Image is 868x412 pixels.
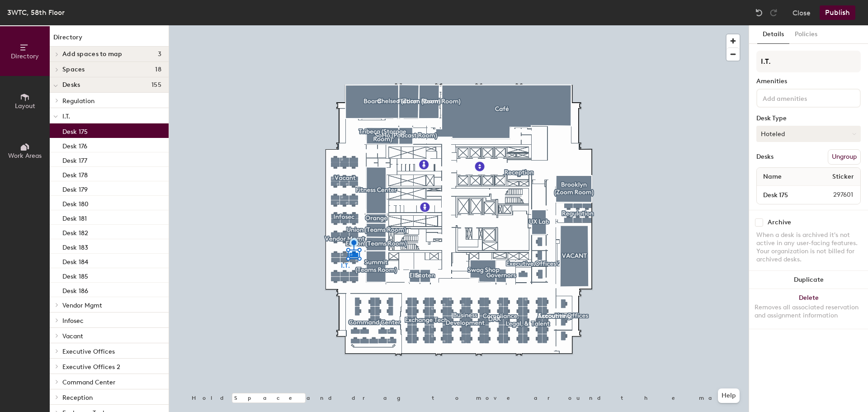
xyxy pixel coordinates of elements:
p: Desk 179 [62,183,88,194]
div: Desks [756,153,774,161]
span: 18 [155,66,161,73]
p: Desk 182 [62,227,88,237]
img: Undo [755,8,764,17]
div: Amenities [756,78,861,85]
span: Spaces [62,66,85,73]
div: Desk Type [756,115,861,122]
p: Desk 180 [62,198,89,208]
p: Desk 178 [62,169,88,179]
span: Directory [11,52,39,60]
span: Executive Offices 2 [62,363,120,371]
span: I.T. [62,113,70,120]
button: Policies [789,25,823,44]
span: Reception [62,394,93,402]
span: Desks [62,81,80,89]
div: When a desk is archived it's not active in any user-facing features. Your organization is not bil... [756,231,861,264]
div: Removes all associated reservation and assignment information [755,303,863,320]
p: Desk 176 [62,140,87,150]
p: Desk 184 [62,256,88,266]
span: Add spaces to map [62,51,123,58]
span: Command Center [62,379,115,386]
span: 3 [158,51,161,58]
p: Desk 181 [62,212,87,223]
input: Add amenities [761,92,842,103]
span: Vendor Mgmt [62,302,102,309]
span: Executive Offices [62,348,115,355]
h1: Directory [50,33,169,47]
div: Archive [768,219,791,226]
p: Desk 185 [62,270,88,280]
span: Infosec [62,317,84,325]
button: Publish [820,5,855,20]
input: Unnamed desk [759,189,811,201]
button: Help [718,388,740,403]
button: Duplicate [749,271,868,289]
p: Desk 186 [62,284,88,295]
span: Sticker [828,169,859,185]
span: 297601 [811,190,859,200]
span: Work Areas [8,152,42,160]
p: Desk 183 [62,241,88,251]
p: Desk 175 [62,125,88,136]
div: 3WTC, 58th Floor [7,7,65,18]
p: Desk 177 [62,154,87,165]
span: Name [759,169,786,185]
span: Vacant [62,332,83,340]
button: Close [793,5,811,20]
span: Regulation [62,97,94,105]
button: Details [757,25,789,44]
img: Redo [769,8,778,17]
button: Ungroup [828,149,861,165]
button: Hoteled [756,126,861,142]
span: Layout [15,102,35,110]
button: DeleteRemoves all associated reservation and assignment information [749,289,868,329]
span: 155 [151,81,161,89]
